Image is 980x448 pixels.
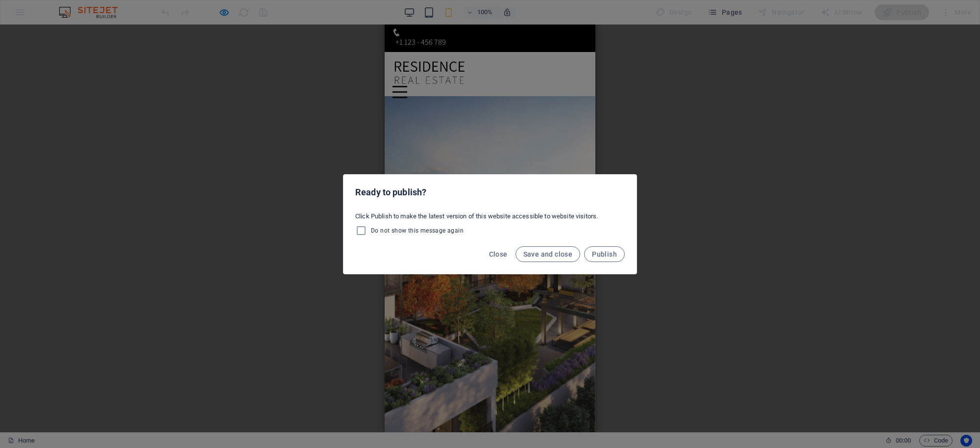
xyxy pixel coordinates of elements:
[489,250,508,258] span: Close
[355,186,625,198] h2: Ready to publish?
[485,246,512,262] button: Close
[8,35,81,61] img: logo_residence_black.png
[523,250,573,258] span: Save and close
[11,12,61,23] span: +1 123 - 456 789
[584,246,625,262] button: Publish
[592,250,617,258] span: Publish
[8,61,23,63] button: Menu
[371,227,464,235] span: Do not show this message again
[343,208,637,240] div: Click Publish to make the latest version of this website accessible to website visitors.
[515,246,581,262] button: Save and close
